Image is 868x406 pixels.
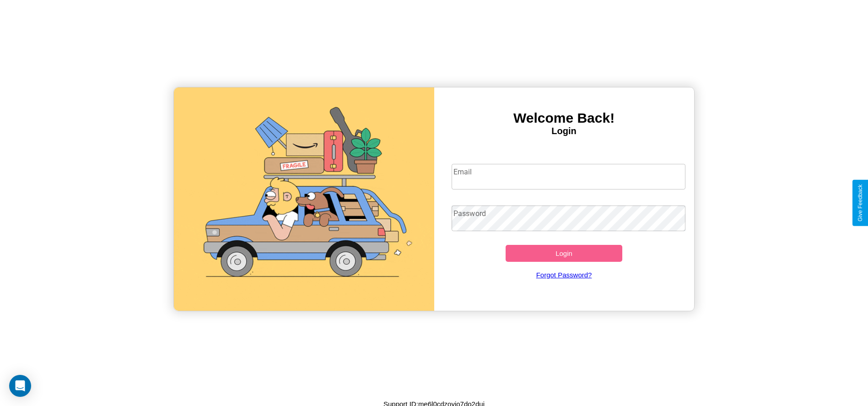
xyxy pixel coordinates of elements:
[434,110,694,126] h3: Welcome Back!
[506,245,623,262] button: Login
[857,184,863,222] div: Give Feedback
[447,262,681,288] a: Forgot Password?
[174,87,434,311] img: gif
[434,126,694,136] h4: Login
[9,375,31,397] div: Open Intercom Messenger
